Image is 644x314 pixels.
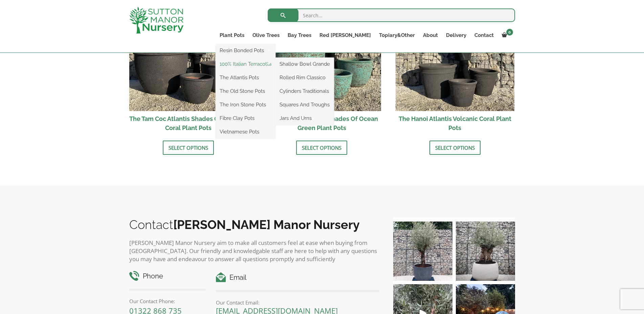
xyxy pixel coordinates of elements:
[129,7,183,34] img: logo
[396,111,514,135] h2: The Hanoi Atlantis Volcanic Coral Plant Pots
[216,127,275,137] a: Vietnamese Pots
[216,72,275,83] a: The Atlantis Pots
[163,141,214,155] a: Select options for “The Tam Coc Atlantis Shades Of Volcanic Coral Plant Pots”
[216,113,275,123] a: Fibre Clay Pots
[275,86,334,96] a: Cylinders Traditionals
[275,72,334,83] a: Rolled Rim Classico
[216,30,248,40] a: Plant Pots
[315,30,375,40] a: Red [PERSON_NAME]
[393,222,452,281] img: A beautiful multi-stem Spanish Olive tree potted in our luxurious fibre clay pots 😍😍
[429,141,481,155] a: Select options for “The Hanoi Atlantis Volcanic Coral Plant Pots”
[442,30,470,40] a: Delivery
[216,100,275,110] a: The Iron Stone Pots
[456,222,515,281] img: Check out this beauty we potted at our nursery today ❤️‍🔥 A huge, ancient gnarled Olive tree plan...
[216,45,275,56] a: Resin Bonded Pots
[216,272,379,283] h4: Email
[129,217,380,232] h2: Contact
[129,271,206,281] h4: Phone
[248,30,284,40] a: Olive Trees
[173,217,360,232] b: [PERSON_NAME] Manor Nursery
[129,111,248,135] h2: The Tam Coc Atlantis Shades Of Volcanic Coral Plant Pots
[498,30,515,40] a: 0
[275,113,334,123] a: Jars And Urns
[275,59,334,69] a: Shallow Bowl Grande
[375,30,419,40] a: Topiary&Other
[216,86,275,96] a: The Old Stone Pots
[284,30,315,40] a: Bay Trees
[419,30,442,40] a: About
[470,30,498,40] a: Contact
[216,298,379,307] p: Our Contact Email:
[129,239,380,263] p: [PERSON_NAME] Manor Nursery aim to make all customers feel at ease when buying from [GEOGRAPHIC_D...
[129,297,206,305] p: Our Contact Phone:
[216,59,275,69] a: 100% Italian Terracotta
[506,29,513,36] span: 0
[296,141,347,155] a: Select options for “The Tam Coc Atlantis Shades Of Ocean Green Plant Pots”
[268,8,515,22] input: Search...
[275,100,334,110] a: Squares And Troughs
